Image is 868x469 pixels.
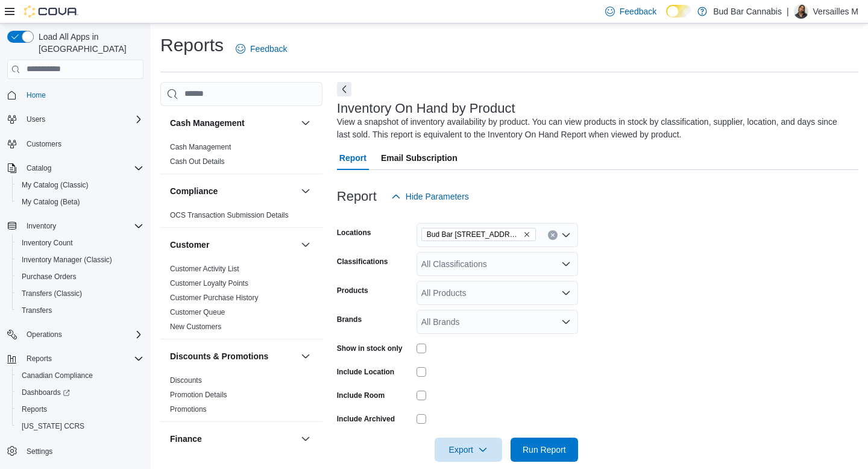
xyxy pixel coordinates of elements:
a: New Customers [170,323,221,331]
div: Discounts & Promotions [160,373,322,421]
button: Compliance [298,184,313,198]
div: Compliance [160,208,322,227]
h3: Inventory On Hand by Product [337,101,515,116]
span: Catalog [22,161,143,175]
span: Cash Out Details [170,157,225,166]
h3: Compliance [170,185,218,197]
span: Transfers [22,306,52,315]
div: Customer [160,262,322,339]
button: Operations [22,327,67,342]
span: Operations [22,327,143,342]
span: Customers [27,139,61,149]
a: Customer Activity List [170,265,239,273]
button: Inventory [22,219,61,233]
label: Include Archived [337,414,395,424]
span: Promotions [170,404,207,414]
p: | [787,4,789,19]
span: Home [27,90,46,100]
button: Canadian Compliance [12,367,148,384]
span: New Customers [170,322,221,332]
button: Finance [298,432,313,446]
span: Reports [17,402,143,417]
p: Bud Bar Cannabis [713,4,782,19]
a: Customer Loyalty Points [170,279,248,288]
a: Settings [22,444,57,459]
button: Cash Management [298,116,313,130]
span: Customer Activity List [170,264,239,274]
a: Discounts [170,376,202,385]
div: View a snapshot of inventory availability by product. You can view products in stock by classific... [337,116,852,141]
input: Dark Mode [666,5,691,17]
span: Reports [22,351,143,366]
button: Inventory [2,218,148,234]
a: Customer Purchase History [170,294,259,302]
button: Remove Bud Bar 14 ST NW from selection in this group [523,231,530,238]
span: Bud Bar 14 ST NW [421,228,536,241]
span: Reports [22,404,47,414]
span: My Catalog (Beta) [22,197,80,207]
span: Feedback [620,5,656,17]
h1: Reports [160,33,224,57]
button: Users [2,111,148,128]
span: Dashboards [22,388,70,397]
span: Load All Apps in [GEOGRAPHIC_DATA] [34,31,143,55]
div: Versailles M [794,4,808,19]
span: My Catalog (Classic) [17,178,143,192]
span: Discounts [170,376,202,385]
button: Discounts & Promotions [298,349,313,364]
button: Finance [170,433,296,445]
span: Customer Loyalty Points [170,279,248,288]
span: Inventory [22,219,143,233]
a: Promotions [170,405,207,414]
label: Classifications [337,257,388,266]
a: Home [22,88,51,102]
a: Reports [17,402,52,417]
button: Open list of options [561,317,571,327]
span: Home [22,87,143,102]
button: [US_STATE] CCRS [12,418,148,435]
button: Purchase Orders [12,268,148,285]
a: My Catalog (Classic) [17,178,93,192]
a: Feedback [231,37,292,61]
span: Catalog [27,163,51,173]
span: Inventory Manager (Classic) [17,253,143,267]
label: Show in stock only [337,344,403,353]
span: Transfers (Classic) [22,289,82,298]
a: Transfers [17,303,57,318]
span: Users [27,115,45,124]
h3: Finance [170,433,202,445]
span: Inventory Manager (Classic) [22,255,112,265]
span: Transfers (Classic) [17,286,143,301]
a: Dashboards [12,384,148,401]
button: Users [22,112,50,127]
button: Inventory Count [12,234,148,251]
span: Dark Mode [666,17,667,18]
label: Include Room [337,391,385,400]
a: Canadian Compliance [17,368,98,383]
button: Export [435,438,502,462]
button: Catalog [22,161,56,175]
span: Purchase Orders [22,272,77,282]
button: Cash Management [170,117,296,129]
div: Cash Management [160,140,322,174]
img: Cova [24,5,78,17]
button: Compliance [170,185,296,197]
h3: Discounts & Promotions [170,350,268,362]
span: Export [442,438,495,462]
a: Cash Management [170,143,231,151]
button: Transfers [12,302,148,319]
button: Reports [2,350,148,367]
h3: Cash Management [170,117,245,129]
span: Canadian Compliance [17,368,143,383]
span: Washington CCRS [17,419,143,433]
a: My Catalog (Beta) [17,195,85,209]
span: Settings [27,447,52,456]
button: Customer [298,238,313,252]
button: Settings [2,442,148,459]
button: Inventory Manager (Classic) [12,251,148,268]
span: Canadian Compliance [22,371,93,380]
span: Transfers [17,303,143,318]
span: Feedback [250,43,287,55]
button: Catalog [2,160,148,177]
button: Open list of options [561,259,571,269]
